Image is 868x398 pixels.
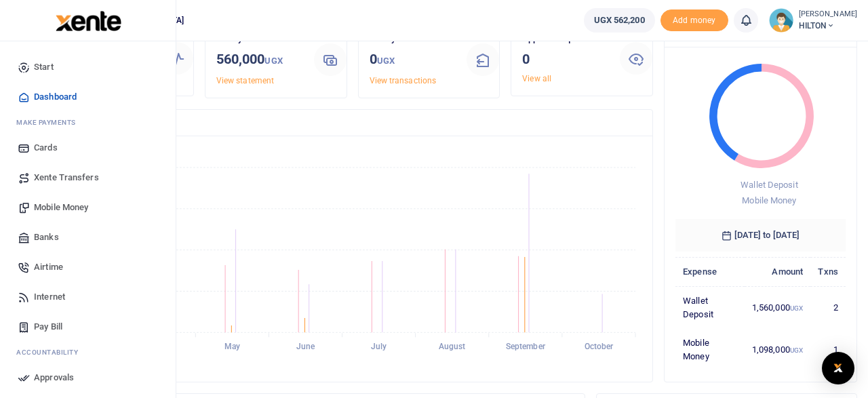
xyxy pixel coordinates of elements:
small: [PERSON_NAME] [799,9,857,20]
li: Ac [11,342,165,363]
td: 2 [810,286,846,328]
a: Xente Transfers [11,163,165,193]
tspan: August [439,342,466,352]
a: Approvals [11,363,165,393]
li: Toup your wallet [660,9,728,32]
h6: [DATE] to [DATE] [675,219,846,252]
a: View transactions [370,76,437,85]
li: M [11,112,165,133]
div: Open Intercom Messenger [822,352,854,384]
span: Mobile Money [34,201,88,214]
span: Add money [660,9,728,32]
a: Internet [11,282,165,312]
small: UGX [790,346,803,354]
span: Cards [34,141,58,155]
img: profile-user [769,8,793,33]
small: UGX [264,56,282,66]
img: logo-large [56,11,121,31]
a: Start [11,52,165,82]
a: UGX 562,200 [584,8,655,33]
tspan: June [296,342,315,352]
a: profile-user [PERSON_NAME] HILTON [769,8,857,33]
a: Airtime [11,252,165,282]
span: UGX 562,200 [594,14,645,27]
h3: 0 [370,49,456,71]
span: Banks [34,231,59,244]
td: 1 [810,329,846,371]
a: Dashboard [11,82,165,112]
a: Pay Bill [11,312,165,342]
th: Txns [810,257,846,286]
span: Mobile Money [742,195,796,205]
tspan: September [506,342,546,352]
td: 1,098,000 [745,329,811,371]
a: Banks [11,222,165,252]
a: Cards [11,133,165,163]
span: Approvals [34,371,74,384]
li: Wallet ballance [578,8,660,33]
span: Xente Transfers [34,171,99,184]
small: UGX [790,304,803,312]
tspan: May [224,342,240,352]
h3: 560,000 [216,49,303,71]
span: HILTON [799,20,857,32]
span: ake Payments [23,117,76,127]
th: Expense [675,257,745,286]
a: Mobile Money [11,193,165,222]
h4: Transactions Overview [63,115,642,130]
a: logo-small logo-large logo-large [54,15,121,25]
span: countability [26,347,78,357]
a: View statement [216,76,274,85]
span: Start [34,60,54,74]
span: Wallet Deposit [741,180,797,190]
small: UGX [377,56,395,66]
span: Dashboard [34,90,77,104]
tspan: July [371,342,387,352]
th: Amount [745,257,811,286]
a: View all [522,74,551,83]
td: Wallet Deposit [675,286,745,328]
a: Add money [660,14,728,24]
td: Mobile Money [675,329,745,371]
td: 1,560,000 [745,286,811,328]
h3: 0 [522,49,609,69]
span: Internet [34,290,65,304]
span: Airtime [34,260,63,274]
tspan: October [585,342,614,352]
span: Pay Bill [34,320,62,334]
